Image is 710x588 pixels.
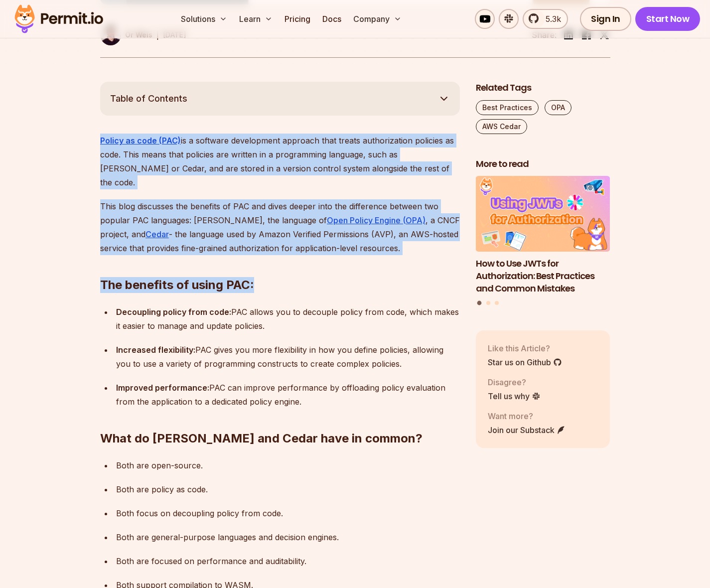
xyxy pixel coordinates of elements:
[116,458,460,472] p: Both are open-source.
[116,307,231,317] strong: Decoupling policy from code:
[100,134,460,189] p: is a software development approach that treats authorization policies as code. This means that po...
[100,237,460,293] h2: The benefits of using PAC:
[100,199,460,255] p: This blog discusses the benefits of PAC and dives deeper into the difference between two popular ...
[116,381,460,409] p: PAC can improve performance by offloading policy evaluation from the application to a dedicated p...
[281,9,314,29] a: Pricing
[163,30,186,39] time: [DATE]
[100,82,460,116] button: Table of Contents
[476,158,610,170] h2: More to read
[495,301,499,305] button: Go to slide 3
[116,482,460,496] p: Both are policy as code.
[580,7,631,31] a: Sign In
[318,9,345,29] a: Docs
[488,390,541,402] a: Tell us why
[476,176,610,252] img: How to Use JWTs for Authorization: Best Practices and Common Mistakes
[476,100,539,115] a: Best Practices
[116,554,460,568] p: Both are focused on performance and auditability.
[235,9,277,29] button: Learn
[349,9,406,29] button: Company
[177,9,231,29] button: Solutions
[488,410,566,422] p: Want more?
[486,301,490,305] button: Go to slide 2
[477,301,482,305] button: Go to slide 1
[476,119,527,134] a: AWS Cedar
[635,7,701,31] a: Start Now
[488,356,562,368] a: Star us on Github
[110,92,187,106] span: Table of Contents
[540,13,561,25] span: 5.3k
[476,176,610,306] div: Posts
[488,424,566,436] a: Join our Substack
[100,391,460,446] h2: What do [PERSON_NAME] and Cedar have in common?
[145,229,169,239] a: Cedar
[476,82,610,94] h2: Related Tags
[100,136,181,146] a: Policy as code (PAC)
[116,506,460,520] p: Both focus on decoupling policy from code.
[10,2,108,36] img: Permit logo
[116,383,209,393] strong: Improved performance:
[545,100,571,115] a: OPA
[488,342,562,354] p: Like this Article?
[116,530,460,544] p: Both are general-purpose languages and decision engines.
[476,258,610,294] h3: How to Use JWTs for Authorization: Best Practices and Common Mistakes
[523,9,568,29] a: 5.3k
[327,215,426,225] a: Open Policy Engine (OPA)
[488,376,541,388] p: Disagree?
[116,345,195,355] strong: Increased flexibility:
[476,176,610,294] li: 1 of 3
[476,176,610,294] a: How to Use JWTs for Authorization: Best Practices and Common MistakesHow to Use JWTs for Authoriz...
[116,305,460,333] p: PAC allows you to decouple policy from code, which makes it easier to manage and update policies.
[116,343,460,371] p: PAC gives you more flexibility in how you define policies, allowing you to use a variety of progr...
